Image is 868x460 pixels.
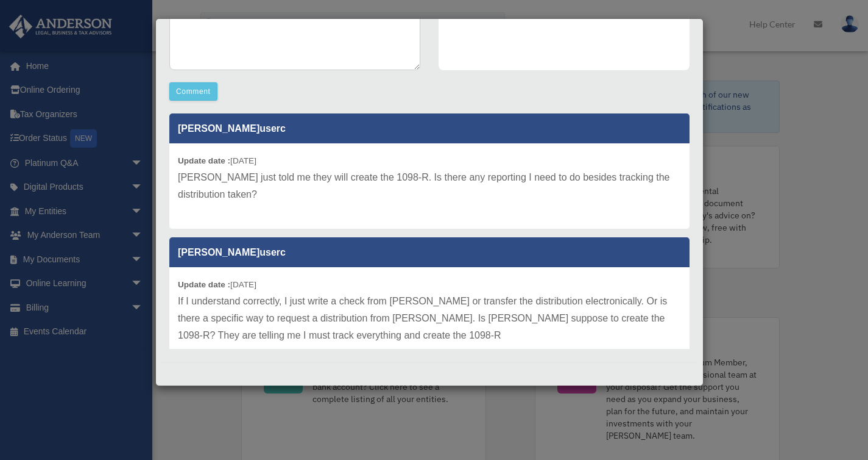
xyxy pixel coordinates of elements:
small: [DATE] [178,156,256,165]
p: [PERSON_NAME]userc [169,237,690,267]
button: Comment [169,82,217,101]
b: Update date : [178,156,230,165]
p: If I understand correctly, I just write a check from [PERSON_NAME] or transfer the distribution e... [178,293,681,344]
p: [PERSON_NAME] just told me they will create the 1098-R. Is there any reporting I need to do besid... [178,169,681,203]
small: [DATE] [178,280,256,289]
b: Update date : [178,280,230,289]
p: [PERSON_NAME]userc [169,113,690,143]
